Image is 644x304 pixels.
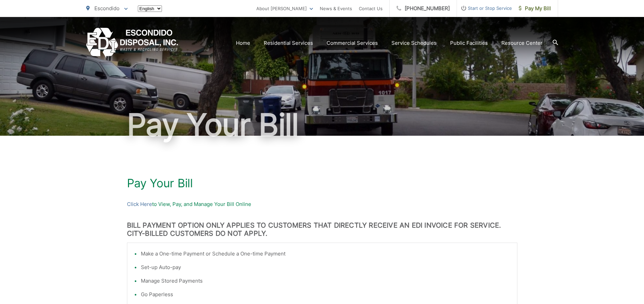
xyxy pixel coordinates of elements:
h3: BILL PAYMENT OPTION ONLY APPLIES TO CUSTOMERS THAT DIRECTLY RECEIVE AN EDI INVOICE FOR SERVICE. C... [127,221,517,237]
a: EDCD logo. Return to the homepage. [86,28,178,58]
li: Make a One-time Payment or Schedule a One-time Payment [141,250,510,258]
a: About [PERSON_NAME] [256,4,313,13]
li: Go Paperless [141,290,510,299]
li: Manage Stored Payments [141,277,510,285]
a: Click Here [127,200,152,208]
a: Resource Center [501,39,542,47]
a: Contact Us [359,4,383,13]
p: to View, Pay, and Manage Your Bill Online [127,200,517,208]
a: Residential Services [264,39,313,47]
li: Set-up Auto-pay [141,263,510,271]
a: News & Events [320,4,352,13]
a: Service Schedules [391,39,437,47]
h1: Pay Your Bill [86,108,558,142]
a: Home [236,39,250,47]
a: Commercial Services [327,39,378,47]
span: Escondido [94,5,119,12]
span: Pay My Bill [519,4,551,13]
select: Select a language [138,5,162,12]
a: Public Facilities [450,39,488,47]
h1: Pay Your Bill [127,176,517,190]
